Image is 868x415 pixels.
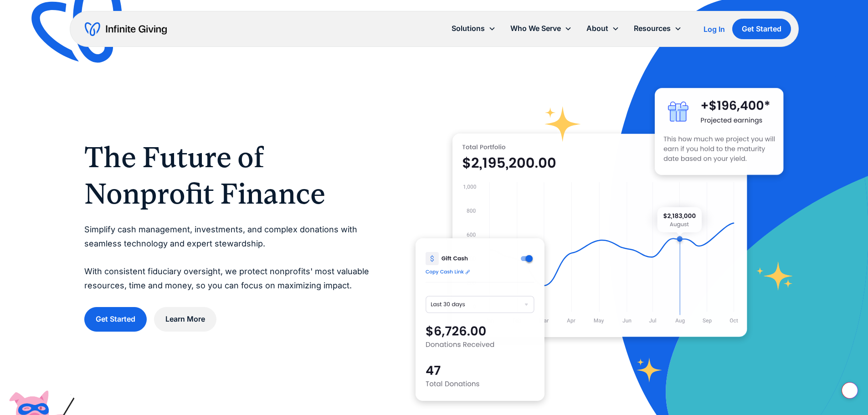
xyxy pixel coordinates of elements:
h1: The Future of Nonprofit Finance [84,139,379,212]
div: Who We Serve [510,22,561,35]
div: About [586,22,608,35]
a: Learn More [154,307,216,331]
div: Solutions [444,19,503,38]
a: Get Started [84,307,147,331]
div: About [579,19,627,38]
a: home [85,22,167,36]
a: Get Started [732,19,791,39]
p: Simplify cash management, investments, and complex donations with seamless technology and expert ... [84,223,379,292]
img: nonprofit donation platform [452,133,747,337]
div: Log In [704,26,725,33]
img: donation software for nonprofits [416,238,544,401]
div: Resources [634,22,671,35]
a: Log In [704,24,725,35]
div: Who We Serve [503,19,579,38]
img: fundraising star [756,261,793,290]
div: Solutions [452,22,485,35]
div: Resources [627,19,689,38]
